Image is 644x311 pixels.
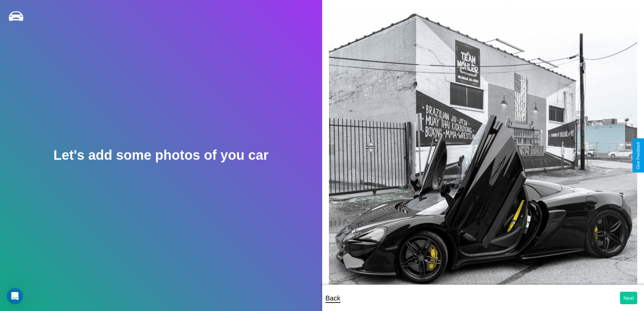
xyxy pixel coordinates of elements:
[329,7,638,297] img: posted
[636,142,641,169] div: Give Feedback
[7,288,23,304] iframe: Intercom live chat
[53,148,268,163] h2: Let's add some photos of you car
[326,292,340,304] p: Back
[620,292,637,304] button: Next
